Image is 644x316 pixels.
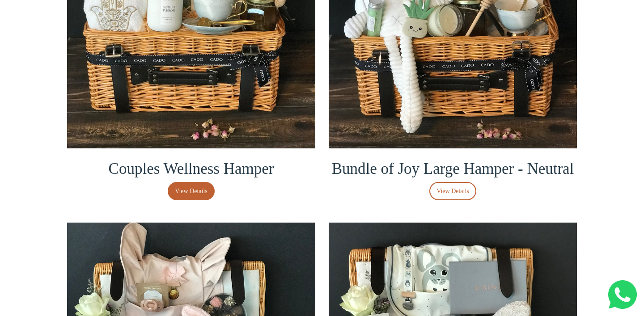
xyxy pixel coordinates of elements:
[608,280,637,309] img: Whatsapp
[175,186,208,196] span: View Details
[329,160,577,178] h3: Bundle of Joy Large Hamper - Neutral
[168,182,215,200] a: View Details
[429,182,476,200] a: View Details
[436,186,469,196] span: View Details
[67,160,315,178] h3: Couples Wellness Hamper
